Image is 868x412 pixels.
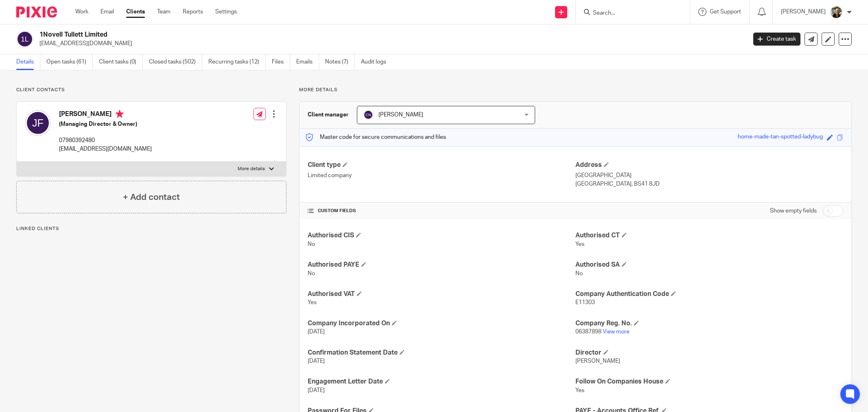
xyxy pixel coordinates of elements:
[16,7,57,18] img: Pixie
[575,377,843,386] h4: Follow On Companies House
[308,300,317,305] span: Yes
[59,145,152,153] p: [EMAIL_ADDRESS][DOMAIN_NAME]
[308,111,349,119] h3: Client manager
[830,6,843,19] img: Photo2.jpg
[361,54,392,70] a: Audit logs
[308,290,575,298] h4: Authorised VAT
[183,8,203,16] a: Reports
[101,8,114,16] a: Email
[59,110,152,120] h4: [PERSON_NAME]
[710,9,741,15] span: Get Support
[738,133,823,142] div: home-made-tan-spotted-ladybug
[299,87,852,93] p: More details
[59,120,152,128] h5: (Managing Director & Owner)
[308,241,315,247] span: No
[575,241,584,247] span: Yes
[603,329,630,335] a: View more
[308,161,575,169] h4: Client type
[46,54,93,70] a: Open tasks (61)
[308,261,575,269] h4: Authorised PAYE
[592,10,665,17] input: Search
[363,110,373,120] img: svg%3E
[308,171,575,180] p: Limited company
[575,231,843,240] h4: Authorised CT
[296,54,319,70] a: Emails
[208,54,266,70] a: Recurring tasks (12)
[238,166,265,172] p: More details
[575,161,843,169] h4: Address
[770,207,817,215] label: Show empty fields
[25,110,51,136] img: svg%3E
[16,31,33,48] img: svg%3E
[149,54,202,70] a: Closed tasks (502)
[781,8,826,16] p: [PERSON_NAME]
[99,54,143,70] a: Client tasks (0)
[123,191,180,204] h4: + Add contact
[116,110,124,118] i: Primary
[306,133,446,141] p: Master code for secure communications and files
[575,290,843,298] h4: Company Authentication Code
[575,358,620,364] span: [PERSON_NAME]
[308,358,325,364] span: [DATE]
[16,54,40,70] a: Details
[575,329,601,335] span: 06387898
[59,136,152,145] p: 07980392480
[575,261,843,269] h4: Authorised SA
[325,54,355,70] a: Notes (7)
[308,388,325,393] span: [DATE]
[215,8,237,16] a: Settings
[575,388,584,393] span: Yes
[272,54,290,70] a: Files
[575,180,843,188] p: [GEOGRAPHIC_DATA], BS41 8JD
[575,171,843,180] p: [GEOGRAPHIC_DATA]
[308,319,575,328] h4: Company Incorporated On
[16,87,286,93] p: Client contacts
[126,8,145,16] a: Clients
[308,348,575,357] h4: Confirmation Statement Date
[308,271,315,276] span: No
[75,8,88,16] a: Work
[575,271,583,276] span: No
[308,329,325,335] span: [DATE]
[308,231,575,240] h4: Authorised CIS
[157,8,171,16] a: Team
[575,300,595,305] span: E11303
[575,319,843,328] h4: Company Reg. No.
[16,226,286,232] p: Linked clients
[39,31,601,39] h2: 1Novell Tullett Limited
[308,377,575,386] h4: Engagement Letter Date
[308,208,575,214] h4: CUSTOM FIELDS
[39,39,741,48] p: [EMAIL_ADDRESS][DOMAIN_NAME]
[378,112,423,118] span: [PERSON_NAME]
[575,348,843,357] h4: Director
[753,33,800,46] a: Create task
